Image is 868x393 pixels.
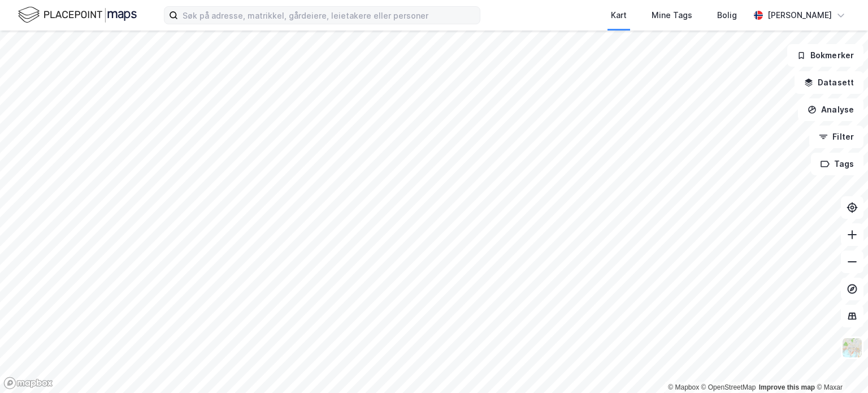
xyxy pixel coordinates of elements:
div: Bolig [717,8,737,22]
div: Mine Tags [652,8,692,22]
img: logo.f888ab2527a4732fd821a326f86c7f29.svg [18,5,137,25]
iframe: Chat Widget [811,339,868,393]
button: Filter [809,126,863,148]
a: OpenStreetMap [701,383,756,391]
a: Improve this map [759,383,815,391]
div: [PERSON_NAME] [767,8,832,22]
img: Z [841,337,863,359]
input: Søk på adresse, matrikkel, gårdeiere, leietakere eller personer [178,7,480,24]
button: Bokmerker [787,44,863,67]
button: Datasett [795,71,863,94]
a: Mapbox [668,383,699,391]
button: Tags [811,153,863,175]
button: Analyse [798,98,863,121]
div: Kart [611,8,627,22]
a: Mapbox homepage [3,377,53,390]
